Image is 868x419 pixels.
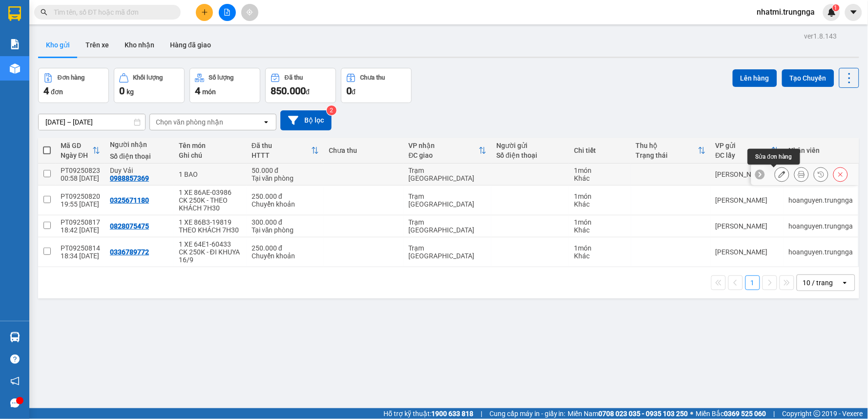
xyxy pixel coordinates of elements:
button: Trên xe [78,33,117,57]
div: Đã thu [285,74,303,81]
sup: 1 [833,4,840,11]
div: ver 1.8.143 [804,31,837,42]
img: icon-new-feature [827,8,836,17]
div: Người nhận [110,141,169,148]
sup: 2 [327,105,337,115]
div: PT09250820 [61,192,100,200]
div: Đã thu [252,142,312,149]
th: Toggle SortBy [404,138,492,164]
div: CK 250K - THEO KHÁCH 7H30 [179,196,242,212]
div: 300.000 đ [252,218,319,226]
input: Select a date range. [39,114,145,130]
div: Tại văn phòng [252,226,319,234]
div: Chuyển khoản [252,200,319,208]
div: HTTT [252,151,312,159]
div: Thu hộ [636,142,698,149]
span: copyright [814,410,821,417]
button: Số lượng4món [190,68,260,103]
div: 1 XE 64E1-60433 [179,240,242,248]
div: hoanguyen.trungnga [789,248,853,256]
button: Khối lượng0kg [114,68,185,103]
strong: 1900 633 818 [431,410,473,418]
span: aim [246,9,253,16]
div: 50.000 [7,63,88,75]
button: Chưa thu0đ [341,68,412,103]
div: Đơn hàng [58,74,85,81]
div: 1 BAO [179,170,242,178]
div: CK 250K - ĐI KHUYA 16/9 [179,248,242,264]
div: Trạng thái [636,151,698,159]
div: Ngày ĐH [61,151,92,159]
div: Chọn văn phòng nhận [156,117,223,127]
div: Số lượng [209,74,234,81]
svg: open [262,118,270,126]
div: Chưa thu [360,74,385,81]
span: search [41,9,47,16]
span: | [774,408,775,419]
img: solution-icon [10,39,20,49]
span: ⚪️ [691,412,694,416]
span: kg [127,88,134,96]
div: Duy Vải [110,167,169,174]
div: Số điện thoại [110,152,169,160]
div: 10 / trang [803,278,833,288]
button: Kho nhận [117,33,162,57]
th: Toggle SortBy [56,138,105,164]
button: Lên hàng [733,69,777,87]
div: Khác [574,200,626,208]
div: Trạm [GEOGRAPHIC_DATA] [409,167,487,182]
strong: 0708 023 035 - 0935 103 250 [599,410,688,418]
div: Chuyển khoản [252,252,319,260]
span: 0 [346,85,352,97]
div: 18:42 [DATE] [61,226,100,234]
div: 50.000 đ [252,167,319,174]
span: Miền Nam [568,408,688,419]
img: warehouse-icon [10,63,20,74]
div: hoanguyen.trungnga [789,196,853,204]
div: Sửa đơn hàng [775,167,789,182]
div: Tên món [179,142,242,149]
button: aim [241,4,258,21]
div: Duy Vải [93,32,192,43]
button: Kho gửi [38,33,78,57]
div: 1 XE 86AE-03986 [179,189,242,196]
span: Đã thu : [7,64,37,74]
div: Người gửi [496,142,564,149]
span: món [202,88,216,96]
input: Tìm tên, số ĐT hoặc mã đơn [54,7,169,18]
div: 1 món [574,244,626,252]
div: 1 món [574,167,626,174]
span: caret-down [849,8,858,17]
div: 19:55 [DATE] [61,200,100,208]
div: Trạm [GEOGRAPHIC_DATA] [409,244,487,260]
img: logo-vxr [8,6,21,21]
button: Hàng đã giao [162,33,219,57]
span: đ [352,88,356,96]
span: Miền Bắc [696,408,766,419]
div: 250.000 đ [252,244,319,252]
div: PT09250823 [61,167,100,174]
div: [PERSON_NAME] [716,222,779,230]
th: Toggle SortBy [631,138,711,164]
span: Gửi: [8,8,23,19]
div: 0988857369 [110,174,149,182]
div: Trạm [GEOGRAPHIC_DATA] [409,192,487,208]
div: Khác [574,252,626,260]
div: Chi tiết [574,147,626,154]
div: [PERSON_NAME] [716,196,779,204]
div: Trạm [GEOGRAPHIC_DATA] [93,8,192,32]
span: plus [201,9,208,16]
div: VP gửi [716,142,771,149]
div: 0336789772 [110,248,149,256]
div: Khác [574,174,626,182]
th: Toggle SortBy [247,138,324,164]
div: 0828075475 [110,222,149,230]
button: Bộ lọc [280,110,332,130]
span: 1 [834,4,838,11]
span: Nhận: [93,9,117,20]
span: Hỗ trợ kỹ thuật: [383,408,473,419]
span: question-circle [10,355,20,364]
button: Đã thu850.000đ [265,68,336,103]
span: file-add [224,9,231,16]
span: 0 [119,85,125,97]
